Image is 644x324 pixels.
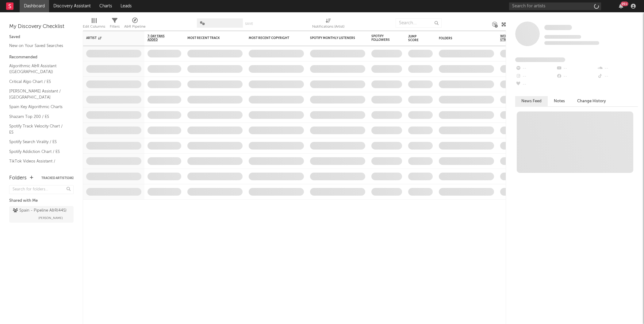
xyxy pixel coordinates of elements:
[9,197,74,205] div: Shared with Me
[515,96,548,106] button: News Feed
[9,158,67,170] a: TikTok Videos Assistant / [GEOGRAPHIC_DATA]
[556,72,597,80] div: --
[597,64,638,72] div: --
[500,34,522,42] span: Weekly US Streams
[9,78,67,85] a: Critical Algo Chart / ES
[515,64,556,72] div: --
[371,34,393,42] div: Spotify Followers
[9,148,67,155] a: Spotify Addiction Chart / ES
[9,63,67,75] a: Algorithmic A&R Assistant ([GEOGRAPHIC_DATA])
[124,23,146,30] div: A&R Pipeline
[515,72,556,80] div: --
[310,36,356,40] div: Spotify Monthly Listeners
[597,72,638,80] div: --
[396,18,442,28] input: Search...
[439,37,485,40] div: Folders
[544,35,581,39] span: Tracking Since: [DATE]
[83,15,105,33] div: Edit Columns
[245,22,253,25] button: Save
[124,15,146,33] div: A&R Pipeline
[619,4,623,9] button: 99+
[9,33,74,41] div: Saved
[9,206,74,223] a: Spain - Pipeline A&R(445)[PERSON_NAME]
[621,2,628,6] div: 99 +
[571,96,612,106] button: Change History
[9,139,67,145] a: Spotify Search Virality / ES
[148,34,172,42] span: 7-Day Fans Added
[110,15,120,33] div: Filters
[9,174,27,182] div: Folders
[83,23,105,30] div: Edit Columns
[515,80,556,88] div: --
[13,207,67,214] div: Spain - Pipeline A&R ( 445 )
[312,23,344,30] div: Notifications (Artist)
[544,25,572,31] a: Some Artist
[249,36,295,40] div: Most Recent Copyright
[110,23,120,30] div: Filters
[544,41,599,45] span: 0 fans last week
[9,88,67,100] a: [PERSON_NAME] Assistant / [GEOGRAPHIC_DATA]
[9,54,74,61] div: Recommended
[41,177,74,180] button: Tracked Artists(46)
[515,57,565,62] span: Fans Added by Platform
[548,96,571,106] button: Notes
[408,35,424,42] div: Jump Score
[86,36,132,40] div: Artist
[544,25,572,30] span: Some Artist
[556,64,597,72] div: --
[312,15,344,33] div: Notifications (Artist)
[9,103,67,110] a: Spain Key Algorithmic Charts
[187,36,233,40] div: Most Recent Track
[9,123,67,135] a: Spotify Track Velocity Chart / ES
[9,185,74,194] input: Search for folders...
[509,2,601,10] input: Search for artists
[9,42,67,49] a: New on Your Saved Searches
[38,214,63,222] span: [PERSON_NAME]
[9,113,67,120] a: Shazam Top 200 / ES
[9,23,74,30] div: My Discovery Checklist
